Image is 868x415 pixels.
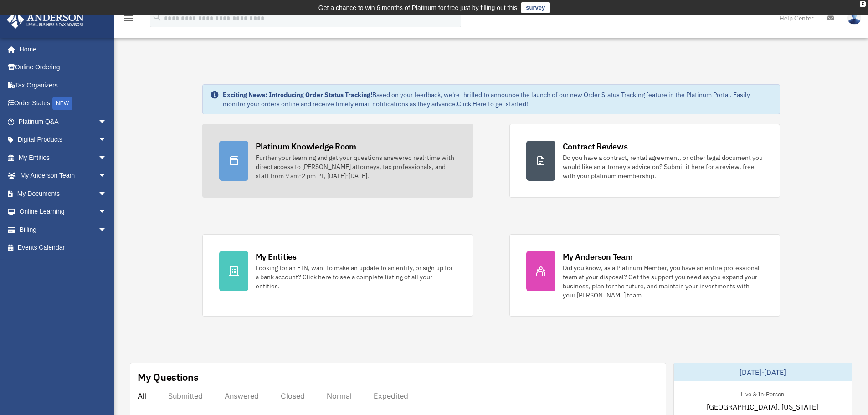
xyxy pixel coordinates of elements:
[98,203,116,221] span: arrow_drop_down
[6,131,121,149] a: Digital Productsarrow_drop_down
[256,263,456,291] div: Looking for an EIN, want to make an update to an entity, or sign up for a bank account? Click her...
[6,76,121,94] a: Tax Organizers
[152,12,162,22] i: search
[202,124,473,198] a: Platinum Knowledge Room Further your learning and get your questions answered real-time with dire...
[123,16,134,24] a: menu
[123,13,134,24] i: menu
[256,153,456,180] div: Further your learning and get your questions answered real-time with direct access to [PERSON_NAM...
[202,234,473,317] a: My Entities Looking for an EIN, want to make an update to an entity, or sign up for a bank accoun...
[98,113,116,131] span: arrow_drop_down
[256,251,297,262] div: My Entities
[6,239,121,257] a: Events Calendar
[6,184,121,203] a: My Documentsarrow_drop_down
[847,11,861,25] img: User Pic
[674,363,852,381] div: [DATE]-[DATE]
[98,184,116,203] span: arrow_drop_down
[563,263,763,300] div: Did you know, as a Platinum Member, you have an entire professional team at your disposal? Get th...
[98,149,116,167] span: arrow_drop_down
[6,167,121,185] a: My Anderson Teamarrow_drop_down
[223,90,772,108] div: Based on your feedback, we're thrilled to announce the launch of our new Order Status Tracking fe...
[509,234,780,317] a: My Anderson Team Did you know, as a Platinum Member, you have an entire professional team at your...
[138,370,199,384] div: My Questions
[563,141,628,152] div: Contract Reviews
[6,58,121,77] a: Online Ordering
[509,124,780,198] a: Contract Reviews Do you have a contract, rental agreement, or other legal document you would like...
[4,11,87,29] img: Anderson Advisors Platinum Portal
[860,1,866,7] div: close
[138,391,146,400] div: All
[457,100,528,108] a: Click Here to get started!
[563,153,763,180] div: Do you have a contract, rental agreement, or other legal document you would like an attorney's ad...
[6,94,121,113] a: Order StatusNEW
[6,220,121,239] a: Billingarrow_drop_down
[374,391,408,400] div: Expedited
[707,401,818,412] span: [GEOGRAPHIC_DATA], [US_STATE]
[734,389,791,398] div: Live & In-Person
[6,113,121,131] a: Platinum Q&Aarrow_drop_down
[256,141,357,152] div: Platinum Knowledge Room
[52,97,72,110] div: NEW
[98,131,116,149] span: arrow_drop_down
[563,251,633,262] div: My Anderson Team
[225,391,259,400] div: Answered
[6,149,121,167] a: My Entitiesarrow_drop_down
[98,220,116,239] span: arrow_drop_down
[521,2,550,13] a: survey
[6,203,121,221] a: Online Learningarrow_drop_down
[327,391,352,400] div: Normal
[168,391,203,400] div: Submitted
[223,91,372,99] strong: Exciting News: Introducing Order Status Tracking!
[281,391,305,400] div: Closed
[98,167,116,185] span: arrow_drop_down
[6,40,116,58] a: Home
[318,2,518,13] div: Get a chance to win 6 months of Platinum for free just by filling out this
